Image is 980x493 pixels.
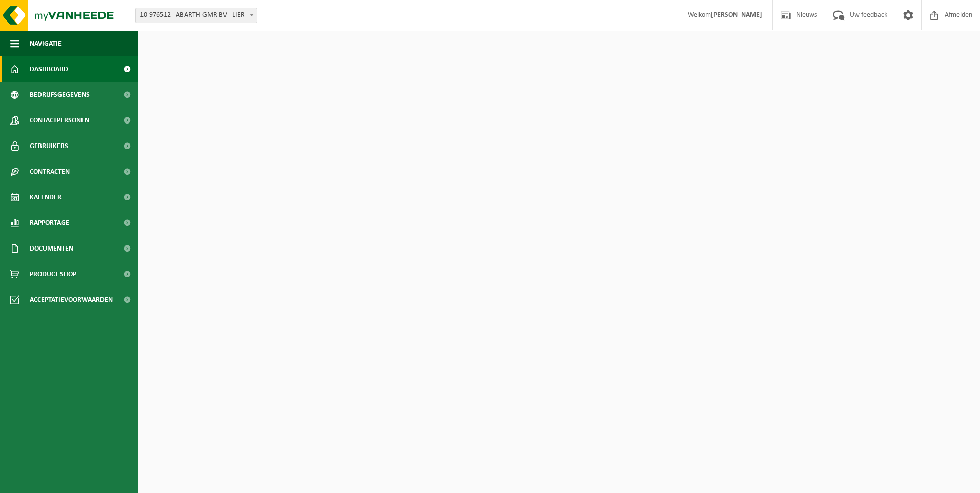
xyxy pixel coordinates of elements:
[711,11,762,19] strong: [PERSON_NAME]
[136,8,257,23] span: 10-976512 - ABARTH-GMR BV - LIER
[30,82,90,108] span: Bedrijfsgegevens
[30,159,70,184] span: Contracten
[30,108,89,133] span: Contactpersonen
[30,184,62,210] span: Kalender
[135,8,257,23] span: 10-976512 - ABARTH-GMR BV - LIER
[30,261,76,287] span: Product Shop
[30,56,68,82] span: Dashboard
[30,210,69,236] span: Rapportage
[30,236,73,261] span: Documenten
[30,31,62,56] span: Navigatie
[30,287,113,313] span: Acceptatievoorwaarden
[30,133,68,159] span: Gebruikers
